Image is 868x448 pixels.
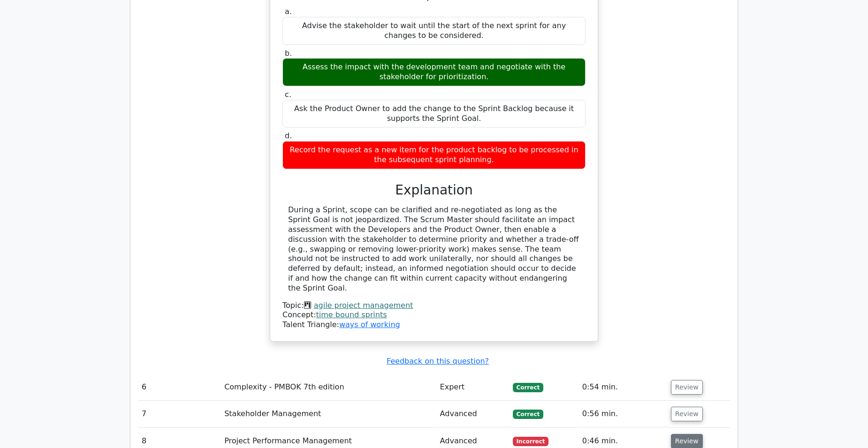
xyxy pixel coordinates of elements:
span: b. [285,49,292,58]
div: Topic: [282,301,586,311]
div: During a Sprint, scope can be clarified and re-negotiated as long as the Sprint Goal is not jeopa... [288,205,580,293]
a: Feedback on this question? [387,357,489,366]
a: ways of working [339,320,400,329]
td: Expert [436,374,509,401]
td: 6 [138,374,221,401]
button: Review [671,380,703,395]
td: Complexity - PMBOK 7th edition [221,374,436,401]
span: Incorrect [513,437,549,446]
td: Stakeholder Management [221,401,436,427]
div: Talent Triangle: [282,301,586,330]
td: 7 [138,401,221,427]
button: Review [671,407,703,421]
div: Record the request as a new item for the product backlog to be processed in the subsequent sprint... [282,141,586,169]
div: Ask the Product Owner to add the change to the Sprint Backlog because it supports the Sprint Goal. [282,100,586,128]
a: time bound sprints [316,310,387,319]
td: 0:54 min. [579,374,667,401]
h3: Explanation [288,182,580,198]
div: Advise the stakeholder to wait until the start of the next sprint for any changes to be considered. [282,17,586,45]
span: c. [285,90,291,99]
div: Assess the impact with the development team and negotiate with the stakeholder for prioritization. [282,58,586,86]
span: Correct [513,410,543,419]
span: a. [285,7,292,16]
div: Concept: [282,310,586,320]
span: Correct [513,383,543,392]
td: 0:56 min. [579,401,667,427]
td: Advanced [436,401,509,427]
span: d. [285,131,292,140]
a: agile project management [314,301,413,310]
